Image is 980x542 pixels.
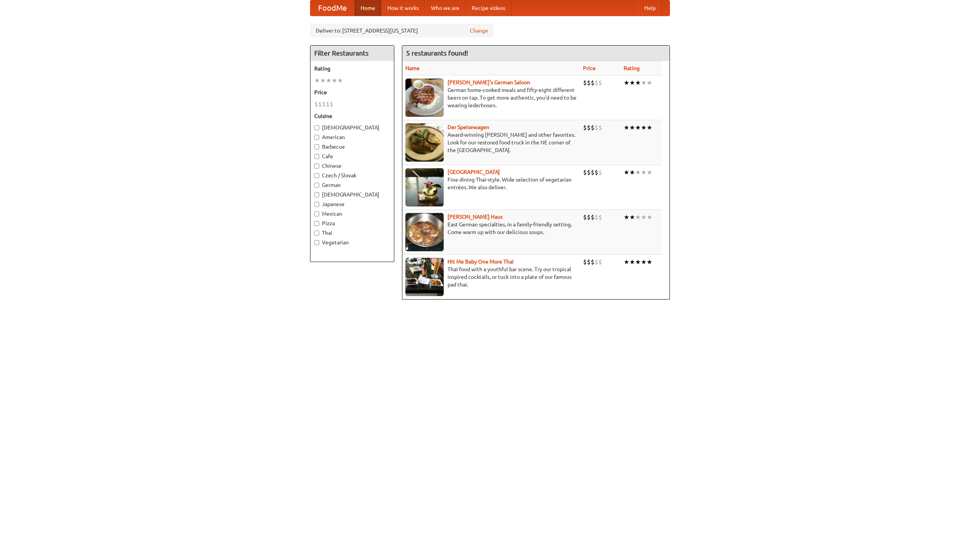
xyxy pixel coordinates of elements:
li: $ [583,168,587,177]
li: $ [591,79,595,87]
li: ★ [326,76,332,85]
li: ★ [635,258,641,266]
li: ★ [629,168,635,177]
li: ★ [337,76,343,85]
input: American [314,135,319,140]
li: $ [583,213,587,221]
li: $ [587,213,591,221]
li: $ [587,258,591,266]
li: $ [314,100,318,108]
a: [PERSON_NAME] Haus [448,214,503,220]
li: $ [330,100,333,108]
a: Name [405,65,420,71]
input: Czech / Slovak [314,173,319,178]
input: Cafe [314,154,319,159]
label: [DEMOGRAPHIC_DATA] [314,191,390,198]
li: $ [595,123,598,132]
li: $ [598,258,602,266]
li: ★ [635,123,641,132]
li: $ [595,213,598,221]
li: ★ [629,79,635,87]
b: Hit Me Baby One More Thai [448,259,514,265]
img: speisewagen.jpg [405,123,444,162]
li: ★ [635,213,641,221]
li: $ [598,213,602,221]
li: $ [591,123,595,132]
li: $ [598,123,602,132]
p: Fine dining Thai-style. Wide selection of vegetarian entrées. We also deliver. [405,176,577,191]
p: Thai food with a youthful bar scene. Try our tropical inspired cocktails, or tuck into a plate of... [405,265,577,288]
a: How it works [381,0,425,16]
li: ★ [647,168,652,177]
li: $ [595,258,598,266]
a: Rating [624,65,640,71]
li: ★ [641,168,647,177]
a: Change [470,27,488,34]
li: $ [598,79,602,87]
li: ★ [629,123,635,132]
label: German [314,181,390,189]
li: $ [326,100,330,108]
li: ★ [641,258,647,266]
li: $ [587,79,591,87]
label: Cafe [314,152,390,160]
img: esthers.jpg [405,79,444,117]
input: German [314,183,319,188]
h4: Filter Restaurants [310,46,394,61]
li: $ [595,79,598,87]
img: satay.jpg [405,168,444,206]
label: Barbecue [314,143,390,151]
h5: Cuisine [314,112,390,120]
input: [DEMOGRAPHIC_DATA] [314,125,319,130]
input: Japanese [314,202,319,207]
input: Chinese [314,164,319,169]
label: Mexican [314,210,390,218]
input: Mexican [314,211,319,216]
a: [GEOGRAPHIC_DATA] [448,169,500,175]
input: Pizza [314,221,319,226]
li: ★ [641,79,647,87]
li: ★ [320,76,326,85]
li: $ [583,79,587,87]
li: ★ [647,79,652,87]
input: Barbecue [314,144,319,149]
li: $ [591,213,595,221]
a: Recipe videos [465,0,511,16]
li: ★ [647,258,652,266]
li: ★ [332,76,337,85]
li: $ [322,100,326,108]
li: $ [318,100,322,108]
li: ★ [624,258,629,266]
p: Award-winning [PERSON_NAME] and other favorites. Look for our restored food truck in the NE corne... [405,131,577,154]
h5: Price [314,88,390,96]
li: ★ [647,213,652,221]
a: [PERSON_NAME]'s German Saloon [448,79,530,85]
input: Thai [314,231,319,236]
a: Price [583,65,596,71]
li: $ [587,168,591,177]
label: Japanese [314,200,390,208]
li: ★ [314,76,320,85]
p: German home-cooked meals and fifty-eight different beers on tap. To get more authentic, you'd nee... [405,86,577,109]
li: ★ [624,168,629,177]
li: ★ [624,213,629,221]
a: Home [354,0,381,16]
li: ★ [624,79,629,87]
a: FoodMe [310,0,354,16]
input: [DEMOGRAPHIC_DATA] [314,192,319,197]
li: $ [587,123,591,132]
label: Chinese [314,162,390,170]
label: Pizza [314,219,390,227]
li: $ [583,123,587,132]
label: Czech / Slovak [314,172,390,179]
div: Deliver to: [STREET_ADDRESS][US_STATE] [310,24,494,38]
li: ★ [641,213,647,221]
img: kohlhaus.jpg [405,213,444,251]
li: ★ [641,123,647,132]
h5: Rating [314,65,390,72]
li: $ [583,258,587,266]
label: [DEMOGRAPHIC_DATA] [314,124,390,131]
